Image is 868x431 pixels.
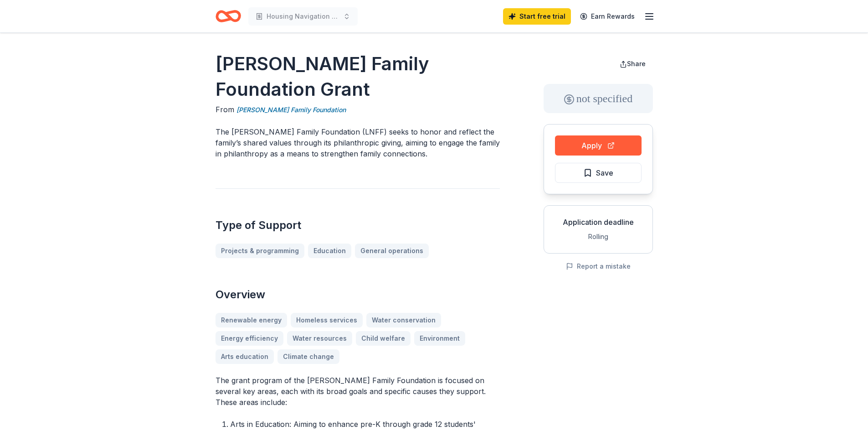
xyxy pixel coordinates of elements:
p: The [PERSON_NAME] Family Foundation (LNFF) seeks to honor and reflect the family’s shared values ... [216,126,500,159]
a: General operations [355,244,429,258]
a: [PERSON_NAME] Family Foundation [236,104,346,115]
span: Housing Navigation & Wholistic Partnership [267,11,339,22]
div: From [216,104,500,115]
span: Save [596,167,613,179]
button: Report a mistake [566,261,631,272]
h2: Type of Support [216,218,500,233]
div: Application deadline [551,217,645,228]
button: Share [612,55,653,73]
span: Share [627,60,646,68]
p: The grant program of the [PERSON_NAME] Family Foundation is focused on several key areas, each wi... [216,375,500,408]
h1: [PERSON_NAME] Family Foundation Grant [216,51,500,102]
a: Earn Rewards [575,8,640,25]
div: Rolling [551,231,645,242]
button: Housing Navigation & Wholistic Partnership [248,7,358,26]
div: not specified [544,84,653,113]
button: Apply [555,135,642,156]
a: Projects & programming [216,244,304,258]
a: Home [216,5,241,27]
a: Education [308,244,351,258]
h2: Overview [216,287,500,302]
a: Start free trial [503,8,571,25]
button: Save [555,163,642,183]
